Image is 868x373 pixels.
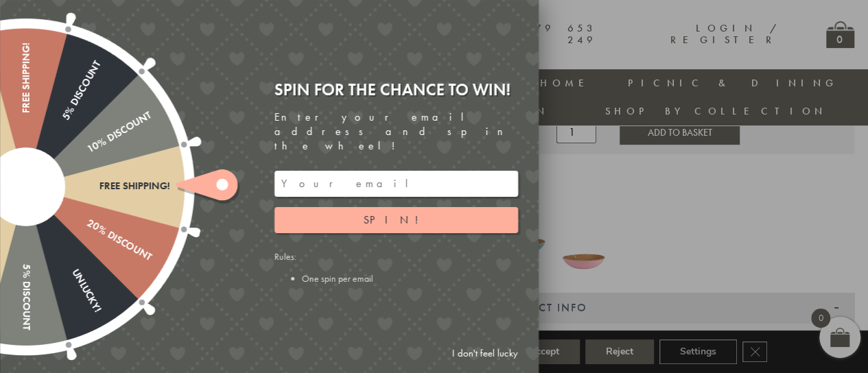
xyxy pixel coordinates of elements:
div: Enter your email address and spin the wheel! [274,110,518,153]
div: Spin for the chance to win! [274,79,518,100]
div: 10% Discount [23,110,153,192]
div: 5% Discount [20,186,32,330]
div: 5% Discount [21,59,103,189]
div: Rules: [274,250,518,285]
div: Free shipping! [26,180,170,192]
div: 20% Discount [23,182,153,264]
input: Your email [274,171,518,197]
div: Free shipping! [20,43,32,186]
span: Spin! [364,213,429,227]
li: One spin per email [302,272,518,285]
button: Spin! [274,207,518,233]
a: I don't feel lucky [445,341,525,366]
div: Unlucky! [21,184,103,314]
